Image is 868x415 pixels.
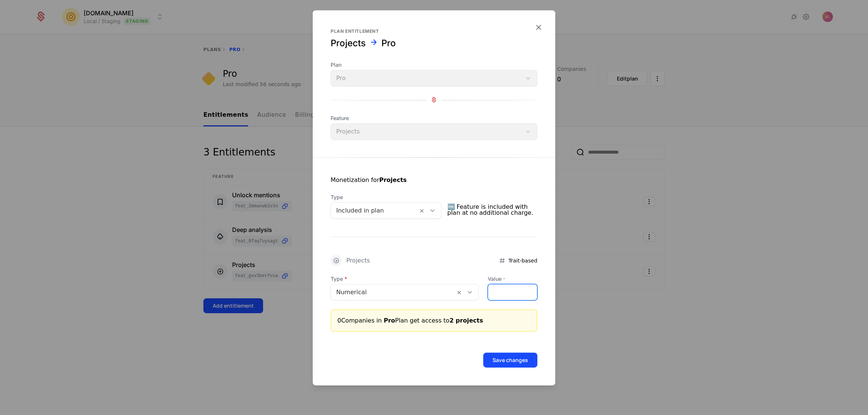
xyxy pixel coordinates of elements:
[483,352,537,367] button: Save changes
[331,114,537,122] span: Feature
[379,176,407,183] strong: Projects
[384,317,395,324] span: Pro
[337,316,531,325] div: 0 Companies in Plan get access to
[331,61,537,68] span: Plan
[508,257,537,264] span: Trait-based
[331,28,537,34] div: Plan entitlement
[346,257,370,263] div: Projects
[331,193,441,201] span: Type
[381,37,396,49] div: Pro
[488,275,537,282] label: Value
[331,275,479,282] span: Type
[449,317,483,324] span: 2 projects
[331,37,366,49] div: Projects
[331,175,407,184] div: Monetization for
[447,201,538,218] span: 🆓 Feature is included with plan at no additional charge.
